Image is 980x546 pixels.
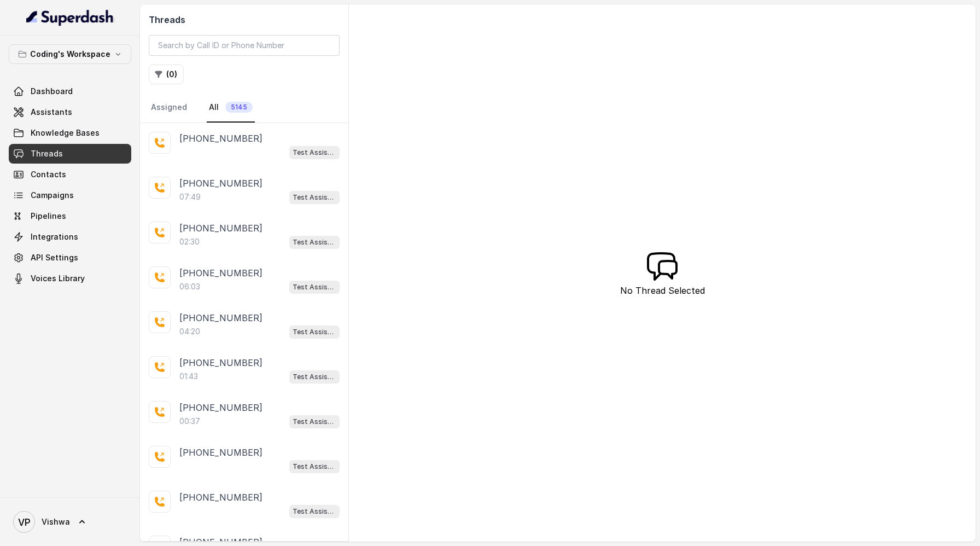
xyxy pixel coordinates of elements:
[31,273,85,284] span: Voices Library
[225,102,253,113] span: 5145
[31,107,72,118] span: Assistants
[179,236,200,247] p: 02:30
[9,82,131,101] a: Dashboard
[293,282,336,293] p: Test Assistant-3
[293,416,336,427] p: Test Assistant-3
[620,284,705,297] p: No Thread Selected
[207,93,255,123] a: All5145
[179,491,262,504] p: [PHONE_NUMBER]
[9,144,131,164] a: Threads
[293,237,336,248] p: Test Assistant-3
[42,516,70,527] span: Vishwa
[9,248,131,268] a: API Settings
[179,191,201,202] p: 07:49
[293,327,336,338] p: Test Assistant-3
[293,506,336,517] p: Test Assistant-3
[30,48,110,61] p: Coding's Workspace
[149,93,340,123] nav: Tabs
[31,252,78,263] span: API Settings
[9,507,131,537] a: Vishwa
[31,127,100,138] span: Knowledge Bases
[179,281,200,292] p: 06:03
[149,13,340,26] h2: Threads
[293,147,336,158] p: Test Assistant-3
[149,65,184,84] button: (0)
[149,35,340,56] input: Search by Call ID or Phone Number
[9,102,131,122] a: Assistants
[31,148,63,159] span: Threads
[9,123,131,143] a: Knowledge Bases
[179,311,262,324] p: [PHONE_NUMBER]
[9,269,131,288] a: Voices Library
[179,326,200,337] p: 04:20
[26,9,114,26] img: light.svg
[31,169,66,180] span: Contacts
[179,222,262,235] p: [PHONE_NUMBER]
[179,266,262,280] p: [PHONE_NUMBER]
[179,356,262,369] p: [PHONE_NUMBER]
[31,231,78,242] span: Integrations
[9,165,131,184] a: Contacts
[179,371,198,382] p: 01:43
[179,401,262,414] p: [PHONE_NUMBER]
[179,416,200,427] p: 00:37
[31,86,73,97] span: Dashboard
[9,227,131,247] a: Integrations
[18,516,31,528] text: VP
[9,44,131,64] button: Coding's Workspace
[179,132,262,145] p: [PHONE_NUMBER]
[179,177,262,190] p: [PHONE_NUMBER]
[31,211,66,222] span: Pipelines
[9,206,131,226] a: Pipelines
[9,185,131,205] a: Campaigns
[31,190,74,201] span: Campaigns
[149,93,189,123] a: Assigned
[179,446,262,459] p: [PHONE_NUMBER]
[293,461,336,472] p: Test Assistant-3
[293,371,336,382] p: Test Assistant-3
[293,192,336,203] p: Test Assistant-3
